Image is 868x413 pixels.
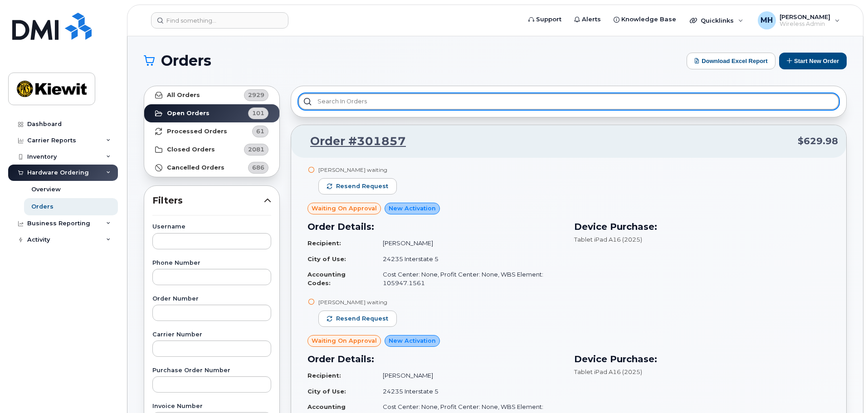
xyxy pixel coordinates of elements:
button: Resend request [318,178,397,194]
strong: Processed Orders [167,128,227,135]
strong: Open Orders [167,110,210,117]
span: Tablet iPad A16 (2025) [574,368,642,375]
span: 2081 [248,145,264,154]
a: All Orders2929 [144,86,279,104]
strong: City of Use: [307,388,346,395]
button: Start New Order [779,53,847,69]
span: Tablet iPad A16 (2025) [574,236,642,243]
button: Download Excel Report [687,53,775,69]
a: Order #301857 [299,133,406,150]
h3: Order Details: [307,352,563,366]
td: 24235 Interstate 5 [375,251,563,267]
strong: Accounting Codes: [307,271,346,287]
span: $629.98 [798,135,838,148]
span: Filters [152,194,264,207]
strong: Recipient: [307,372,341,379]
a: Processed Orders61 [144,122,279,141]
input: Search in orders [298,93,839,110]
span: Orders [161,54,211,68]
a: Open Orders101 [144,104,279,122]
span: 686 [252,163,264,172]
label: Username [152,224,271,230]
td: 24235 Interstate 5 [375,384,563,399]
span: Waiting On Approval [312,336,377,345]
strong: All Orders [167,92,200,99]
span: New Activation [389,204,436,213]
span: 2929 [248,91,264,99]
iframe: Messenger Launcher [829,374,861,406]
span: Resend request [336,182,388,190]
strong: Closed Orders [167,146,215,153]
span: 61 [256,127,264,136]
label: Phone Number [152,260,271,266]
label: Order Number [152,296,271,302]
div: [PERSON_NAME] waiting [318,166,397,174]
h3: Device Purchase: [574,220,830,233]
h3: Order Details: [307,220,563,233]
label: Carrier Number [152,332,271,338]
label: Purchase Order Number [152,368,271,374]
td: Cost Center: None, Profit Center: None, WBS Element: 105947.1561 [375,267,563,291]
strong: Recipient: [307,239,341,247]
strong: Cancelled Orders [167,164,224,171]
button: Resend request [318,311,397,327]
label: Invoice Number [152,403,271,409]
span: New Activation [389,336,436,345]
div: [PERSON_NAME] waiting [318,298,397,306]
td: [PERSON_NAME] [375,368,563,384]
a: Cancelled Orders686 [144,159,279,177]
a: Closed Orders2081 [144,141,279,159]
span: 101 [252,109,264,117]
td: [PERSON_NAME] [375,235,563,251]
span: Resend request [336,315,388,323]
h3: Device Purchase: [574,352,830,366]
strong: City of Use: [307,255,346,262]
span: Waiting On Approval [312,204,377,213]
